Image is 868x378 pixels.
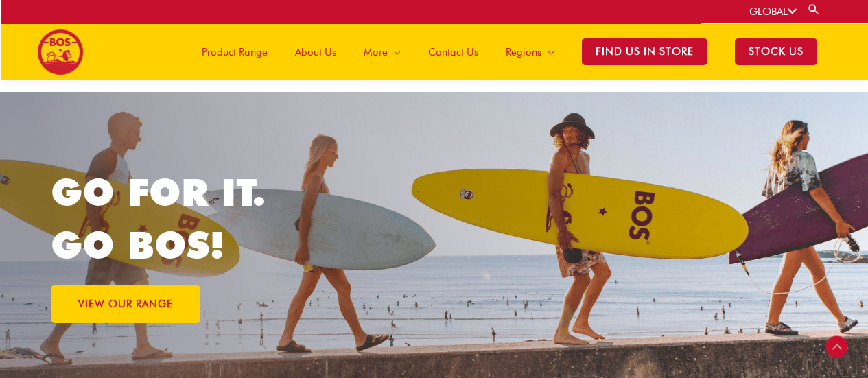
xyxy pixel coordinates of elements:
span: VIEW OUR RANGE [78,299,173,309]
span: Regions [506,32,541,73]
a: Regions [492,23,568,80]
nav: Site Navigation [178,23,831,80]
a: GLOBAL [749,5,797,18]
a: Contact Us [414,23,492,80]
a: STOCK US [721,23,831,80]
span: More [364,32,388,73]
a: Find Us in Store [568,23,721,80]
span: Contact Us [428,32,478,73]
span: STOCK US [735,38,817,65]
span: About Us [295,32,336,73]
a: More [350,23,414,80]
a: Product Range [188,23,281,80]
a: About Us [281,23,350,80]
a: VIEW OUR RANGE [51,285,200,323]
span: Product Range [202,32,268,73]
a: Search button [807,3,821,16]
h1: GO FOR IT. GO BOS! [51,166,434,272]
img: BOS logo finals-200px [37,29,84,75]
span: Find Us in Store [582,38,707,65]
